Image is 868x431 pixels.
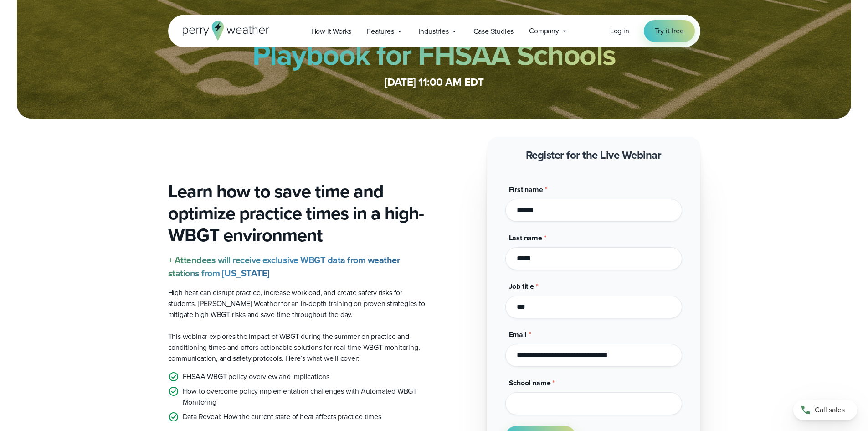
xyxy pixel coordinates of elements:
p: This webinar explores the impact of WBGT during the summer on practice and conditioning times and... [168,331,427,364]
strong: Register for the Live Webinar [526,147,662,163]
strong: [DATE] 11:00 AM EDT [385,74,484,90]
span: Industries [419,26,449,37]
span: Company [529,26,559,36]
span: Log in [610,26,629,36]
span: Features [367,26,394,37]
span: How it Works [311,26,352,37]
span: Email [509,329,527,340]
a: Call sales [793,400,857,420]
a: Case Studies [466,22,522,41]
span: Call sales [815,405,845,415]
span: Job title [509,281,534,291]
span: School name [509,378,551,388]
p: Data Reveal: How the current state of heat affects practice times [183,411,381,422]
span: Try it free [655,26,684,36]
p: How to overcome policy implementation challenges with Automated WBGT Monitoring [183,386,427,408]
a: Log in [610,26,629,36]
p: High heat can disrupt practice, increase workload, and create safety risks for students. [PERSON_... [168,287,427,320]
h3: Learn how to save time and optimize practice times in a high-WBGT environment [168,181,427,246]
strong: + Attendees will receive exclusive WBGT data from weather stations from [US_STATE] [168,253,400,280]
a: Try it free [644,20,695,42]
p: FHSAA WBGT policy overview and implications [183,371,329,382]
a: How it Works [303,22,360,41]
strong: The Preseason WBGT Playbook for FHSAA Schools [252,4,616,76]
span: Last name [509,233,542,243]
span: Case Studies [473,26,514,37]
span: First name [509,184,543,195]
